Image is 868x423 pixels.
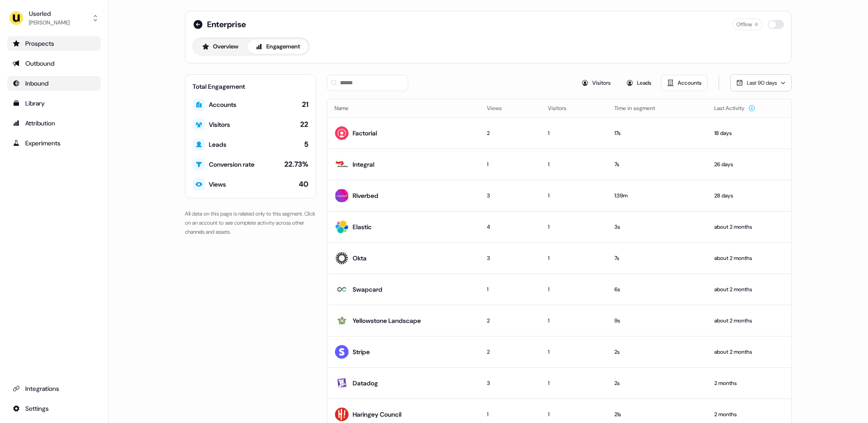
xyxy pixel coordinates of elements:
[487,129,533,138] div: 2
[209,100,236,109] div: Accounts
[714,410,784,419] div: 2 months
[284,159,308,169] div: 22.73 %
[614,222,700,231] div: 3s
[614,285,700,294] div: 6s
[299,179,308,189] div: 40
[614,410,700,419] div: 21s
[661,75,708,91] button: Accounts
[300,120,308,130] div: 22
[714,100,755,116] button: Last Activity
[353,160,374,169] div: Integral
[548,222,600,231] div: 1
[29,9,70,18] div: Userled
[209,140,226,149] div: Leads
[614,160,700,169] div: 7s
[353,379,378,388] div: Datadog
[248,39,308,54] button: Engagement
[335,100,359,116] button: Name
[13,139,95,148] div: Experiments
[548,191,600,200] div: 1
[209,160,255,169] div: Conversion rate
[7,136,101,150] a: Go to experiments
[7,116,101,130] a: Go to attribution
[548,254,600,263] div: 1
[302,100,308,110] div: 21
[548,129,600,138] div: 1
[353,222,372,231] div: Elastic
[487,379,533,388] div: 3
[487,254,533,263] div: 3
[185,209,316,236] p: All data on this page is related only to this segment. Click on an account to see complete activi...
[209,180,226,189] div: Views
[13,119,95,128] div: Attribution
[714,254,784,263] div: about 2 months
[714,285,784,294] div: about 2 months
[714,160,784,169] div: 26 days
[7,7,101,29] button: Userled[PERSON_NAME]
[548,379,600,388] div: 1
[353,129,377,138] div: Factorial
[487,347,533,356] div: 2
[487,410,533,419] div: 1
[548,410,600,419] div: 1
[13,384,95,393] div: Integrations
[13,39,95,48] div: Prospects
[304,139,308,149] div: 5
[353,254,367,263] div: Okta
[548,100,577,116] button: Visitors
[614,379,700,388] div: 2s
[730,74,792,91] button: Last 90 days
[714,379,784,388] div: 2 months
[614,316,700,325] div: 9s
[548,347,600,356] div: 1
[7,401,101,416] a: Go to integrations
[353,285,382,294] div: Swapcard
[487,222,533,231] div: 4
[614,191,700,200] div: 1:39m
[209,120,230,129] div: Visitors
[13,59,95,68] div: Outbound
[714,316,784,325] div: about 2 months
[194,39,246,54] button: Overview
[353,410,401,419] div: Haringey Council
[714,222,784,231] div: about 2 months
[614,100,666,116] button: Time in segment
[7,36,101,51] a: Go to prospects
[620,75,657,91] button: Leads
[714,347,784,356] div: about 2 months
[714,191,784,200] div: 28 days
[353,347,370,356] div: Stripe
[207,19,246,30] span: Enterprise
[714,129,784,138] div: 18 days
[548,285,600,294] div: 1
[487,191,533,200] div: 3
[614,254,700,263] div: 7s
[487,160,533,169] div: 1
[7,76,101,91] a: Go to Inbound
[487,100,513,116] button: Views
[13,79,95,88] div: Inbound
[614,129,700,138] div: 17s
[353,316,421,325] div: Yellowstone Landscape
[548,316,600,325] div: 1
[614,347,700,356] div: 2s
[548,160,600,169] div: 1
[193,82,308,91] div: Total Engagement
[7,96,101,111] a: Go to templates
[7,56,101,71] a: Go to outbound experience
[29,18,70,27] div: [PERSON_NAME]
[7,381,101,396] a: Go to integrations
[13,404,95,413] div: Settings
[747,79,777,87] span: Last 90 days
[576,75,617,91] button: Visitors
[732,19,762,30] div: Offline
[13,99,95,108] div: Library
[487,316,533,325] div: 2
[353,191,378,200] div: Riverbed
[487,285,533,294] div: 1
